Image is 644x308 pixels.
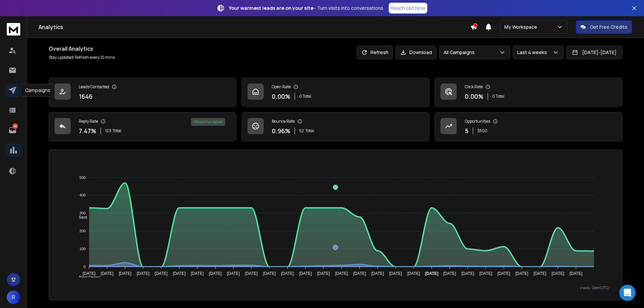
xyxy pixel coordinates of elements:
[79,126,96,136] p: 7.47 %
[504,24,540,30] p: My Workspace
[552,271,565,276] tspan: [DATE]
[272,84,291,90] p: Open Rate
[533,271,546,276] tspan: [DATE]
[79,247,86,251] tspan: 100
[281,271,294,276] tspan: [DATE]
[305,128,314,134] span: Total
[13,123,18,129] p: 49
[49,78,236,107] a: Leads Contacted1646
[425,271,438,276] tspan: [DATE]
[39,23,470,31] h1: Analytics
[465,119,490,124] p: Opportunities
[79,193,86,197] tspan: 400
[79,119,98,124] p: Reply Rate
[357,46,393,59] button: Refresh
[74,215,87,220] span: Sent
[113,128,121,134] span: Total
[465,84,483,90] p: Click Rate
[7,290,20,304] button: R
[435,78,622,107] a: Click Rate0.00%0 Total
[79,92,93,101] p: 1646
[272,126,290,136] p: 0.96 %
[353,271,366,276] tspan: [DATE]
[465,126,469,136] p: 5
[479,271,492,276] tspan: [DATE]
[461,271,474,276] tspan: [DATE]
[242,78,429,107] a: Open Rate0.00%0 Total
[242,112,429,141] a: Bounce Rate0.96%52Total
[82,271,95,276] tspan: [DATE]
[409,49,432,56] p: Download
[229,5,313,11] strong: Your warmest leads are on your site
[299,94,311,99] p: 0 Total
[389,3,427,14] a: Reach Out Now
[590,24,627,30] p: Get Free Credits
[60,285,611,290] p: x-axis : Date(UTC)
[105,128,111,134] span: 123
[79,229,86,233] tspan: 200
[79,175,86,180] tspan: 500
[84,265,86,269] tspan: 0
[119,271,132,276] tspan: [DATE]
[7,23,20,35] img: logo
[173,271,186,276] tspan: [DATE]
[229,5,383,11] p: – Turn visits into conversations
[272,92,290,101] p: 0.00 %
[299,271,312,276] tspan: [DATE]
[227,271,240,276] tspan: [DATE]
[245,271,258,276] tspan: [DATE]
[444,49,477,56] p: All Campaigns
[49,45,116,53] h1: Overall Analytics
[576,20,632,34] button: Get Free Credits
[74,275,100,280] span: Total Opens
[191,271,204,276] tspan: [DATE]
[443,271,456,276] tspan: [DATE]
[137,271,149,276] tspan: [DATE]
[6,123,19,137] a: 49
[371,271,384,276] tspan: [DATE]
[516,271,528,276] tspan: [DATE]
[272,119,295,124] p: Bounce Rate
[263,271,276,276] tspan: [DATE]
[335,271,348,276] tspan: [DATE]
[477,128,487,134] p: $ 500
[619,285,636,301] div: Open Intercom Messenger
[209,271,222,276] tspan: [DATE]
[49,112,236,141] a: Reply Rate7.47%123Total4% positive replies
[371,49,388,56] p: Refresh
[435,112,622,141] a: Opportunities5$500
[498,271,510,276] tspan: [DATE]
[155,271,168,276] tspan: [DATE]
[21,84,55,97] div: Campaigns
[79,211,86,215] tspan: 300
[570,271,582,276] tspan: [DATE]
[101,271,114,276] tspan: [DATE]
[391,5,425,11] p: Reach Out Now
[407,271,420,276] tspan: [DATE]
[517,49,550,56] p: Last 4 weeks
[465,92,483,101] p: 0.00 %
[49,55,116,60] p: Stay updated! Refresh every 10 mins.
[396,46,436,59] button: Download
[566,46,622,59] button: [DATE]-[DATE]
[191,118,225,126] div: 4 % positive replies
[492,94,504,99] p: 0 Total
[79,84,109,90] p: Leads Contacted
[299,128,304,134] span: 52
[389,271,402,276] tspan: [DATE]
[317,271,330,276] tspan: [DATE]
